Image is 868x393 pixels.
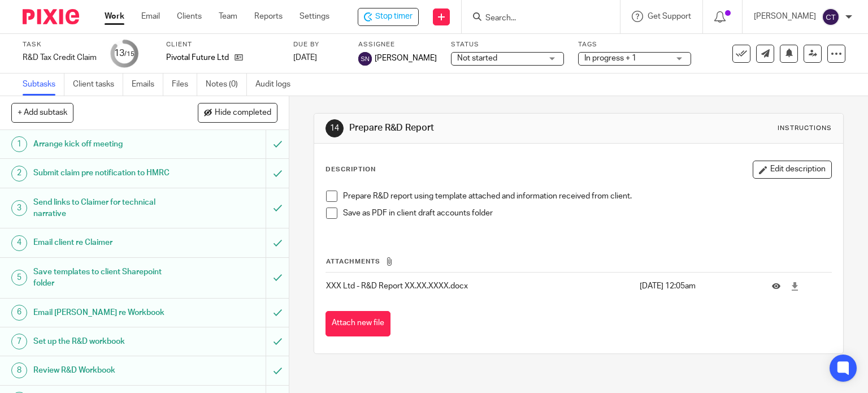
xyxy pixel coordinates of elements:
img: svg%3E [358,52,372,66]
div: 6 [11,305,27,321]
h1: Email [PERSON_NAME] re Workbook [33,304,181,321]
p: [PERSON_NAME] [754,11,816,22]
h1: Review R&D Workbook [33,362,181,379]
span: In progress + 1 [584,54,636,62]
div: 3 [11,200,27,216]
div: 7 [11,334,27,349]
a: Notes (0) [206,74,247,96]
label: Client [166,40,279,49]
a: Reports [254,11,283,22]
p: [DATE] 12:05am [640,280,755,292]
div: 4 [11,235,27,251]
span: Attachments [326,258,380,265]
h1: Send links to Claimer for technical narrative [33,194,181,223]
input: Search [484,14,586,24]
div: 5 [11,270,27,286]
small: /15 [124,51,134,57]
button: Hide completed [198,103,277,122]
h1: Save templates to client Sharepoint folder [33,264,181,292]
a: Emails [132,74,163,96]
div: Pivotal Future Ltd - R&D Tax Credit Claim [358,8,419,26]
label: Tags [578,40,691,49]
div: 1 [11,136,27,152]
label: Assignee [358,40,437,49]
h1: Arrange kick off meeting [33,136,181,153]
p: Prepare R&D report using template attached and information received from client. [343,191,832,202]
a: Team [219,11,237,22]
div: 13 [114,47,134,60]
a: Files [172,74,197,96]
a: Download [791,280,799,292]
h1: Submit claim pre notification to HMRC [33,165,181,182]
a: Client tasks [73,74,123,96]
label: Task [23,40,97,49]
div: R&D Tax Credit Claim [23,52,97,63]
h1: Prepare R&D Report [349,122,602,134]
span: Hide completed [215,109,271,118]
label: Status [451,40,564,49]
button: Attach new file [325,311,390,336]
p: Save as PDF in client draft accounts folder [343,208,832,219]
span: [DATE] [293,54,317,62]
label: Due by [293,40,344,49]
span: [PERSON_NAME] [375,53,437,64]
a: Settings [300,11,329,22]
h1: Email client re Claimer [33,234,181,251]
img: svg%3E [822,8,840,26]
a: Clients [177,11,202,22]
div: 2 [11,166,27,182]
span: Not started [457,54,497,62]
a: Email [141,11,160,22]
p: Description [325,165,376,174]
h1: Set up the R&D workbook [33,333,181,350]
div: 14 [325,119,344,137]
div: 8 [11,362,27,378]
a: Work [105,11,124,22]
p: Pivotal Future Ltd [166,52,229,63]
button: + Add subtask [11,103,73,122]
p: XXX Ltd - R&D Report XX.XX.XXXX.docx [326,280,634,292]
div: R&amp;D Tax Credit Claim [23,52,97,63]
div: Instructions [778,124,832,133]
span: Get Support [648,12,691,20]
img: Pixie [23,9,79,24]
a: Subtasks [23,74,64,96]
button: Edit description [753,161,832,179]
a: Audit logs [255,74,299,96]
span: Stop timer [375,11,413,23]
